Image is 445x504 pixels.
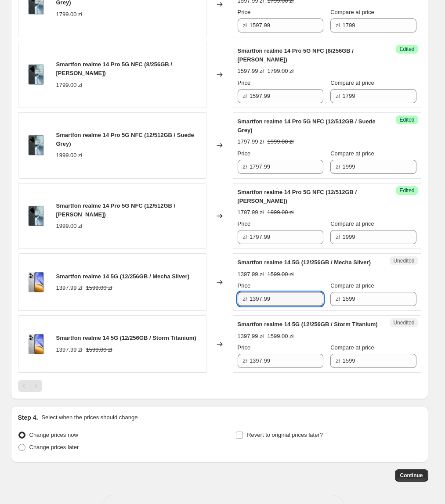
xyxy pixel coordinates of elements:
span: Smartfon realme 14 5G (12/256GB / Mecha Silver) [238,259,371,266]
span: Price [238,79,251,86]
h2: Step 4. [18,413,38,422]
img: 20399_14_Pro_5G_Yellow_PDP_front-and-back_80x.png [23,61,49,88]
div: 1397.99 zł [238,332,264,341]
span: zł [336,163,340,170]
span: Revert to original prices later? [247,432,323,438]
span: Smartfon realme 14 5G (12/256GB / Storm Titanium) [56,335,196,341]
span: zł [336,234,340,240]
span: Smartfon realme 14 Pro 5G NFC (12/512GB / Suede Grey) [238,118,376,133]
p: Select when the prices should change [41,413,137,422]
span: zł [336,357,340,364]
nav: Pagination [18,380,42,392]
strike: 1799.00 zł [268,67,294,76]
div: 1999.00 zł [56,222,83,230]
span: Smartfon realme 14 5G (12/256GB / Storm Titanium) [238,321,378,328]
button: Continue [395,469,428,482]
span: Continue [400,472,423,479]
span: zł [243,22,247,29]
div: 1999.00 zł [56,151,83,160]
span: Price [238,150,251,157]
span: Price [238,282,251,289]
span: Compare at price [330,220,374,227]
span: Edited [399,46,414,53]
span: Smartfon realme 14 Pro 5G NFC (12/512GB / Suede Grey) [56,132,194,147]
span: Unedited [393,319,414,326]
span: Unedited [393,257,414,264]
span: Price [238,9,251,15]
div: 1397.99 zł [238,270,264,279]
img: 20826_realme-14-5g-1_80x.png [23,331,49,357]
span: zł [336,93,340,99]
span: Change prices now [29,432,78,438]
span: Smartfon realme 14 Pro 5G NFC (8/256GB / [PERSON_NAME]) [238,47,354,63]
span: zł [243,93,247,99]
span: zł [243,163,247,170]
img: 20399_14_Pro_5G_Yellow_PDP_front-and-back_80x.png [23,203,49,229]
div: 1397.99 zł [56,346,83,354]
span: Compare at price [330,150,374,157]
span: Price [238,220,251,227]
span: Smartfon realme 14 Pro 5G NFC (12/512GB / [PERSON_NAME]) [56,202,176,218]
span: zł [243,295,247,302]
span: Compare at price [330,282,374,289]
div: 1597.99 zł [238,67,264,76]
span: Smartfon realme 14 Pro 5G NFC (8/256GB / [PERSON_NAME]) [56,61,172,76]
span: Edited [399,116,414,123]
div: 1799.00 zł [56,10,83,19]
div: 1397.99 zł [56,284,83,292]
span: Compare at price [330,9,374,15]
strike: 1999.00 zł [268,137,294,146]
span: Compare at price [330,344,374,351]
span: Price [238,344,251,351]
span: zł [243,234,247,240]
strike: 1999.00 zł [268,208,294,217]
strike: 1599.00 zł [268,270,294,279]
img: 20399_14_Pro_5G_Yellow_PDP_front-and-back_80x.png [23,132,49,158]
strike: 1599.00 zł [268,332,294,341]
div: 1797.99 zł [238,208,264,217]
span: zł [336,22,340,29]
span: Edited [399,187,414,194]
strike: 1599.00 zł [86,346,112,354]
img: 20826_realme-14-5g-1_80x.png [23,269,49,295]
span: Change prices later [29,444,79,450]
div: 1799.00 zł [56,81,83,90]
strike: 1599.00 zł [86,284,112,292]
span: Compare at price [330,79,374,86]
span: zł [243,357,247,364]
div: 1797.99 zł [238,137,264,146]
span: zł [336,295,340,302]
span: Smartfon realme 14 5G (12/256GB / Mecha Silver) [56,273,189,280]
span: Smartfon realme 14 Pro 5G NFC (12/512GB / [PERSON_NAME]) [238,189,357,204]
